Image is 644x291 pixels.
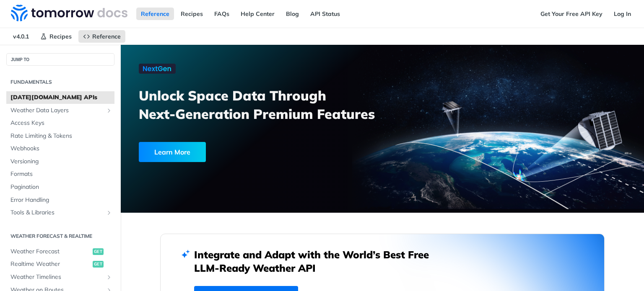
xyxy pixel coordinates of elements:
span: Weather Timelines [10,273,104,281]
h2: Weather Forecast & realtime [6,232,114,240]
a: Reference [136,8,174,20]
button: Show subpages for Weather Data Layers [106,107,112,114]
span: Pagination [10,183,112,191]
span: [DATE][DOMAIN_NAME] APIs [10,93,112,102]
a: FAQs [210,8,234,20]
a: Pagination [6,181,114,193]
a: Weather Forecastget [6,245,114,258]
h2: Fundamentals [6,78,114,86]
a: Formats [6,168,114,180]
a: Error Handling [6,194,114,206]
a: Rate Limiting & Tokens [6,130,114,142]
button: Show subpages for Weather Timelines [106,274,112,281]
a: Learn More [139,142,341,162]
span: Tools & Libraries [10,209,104,217]
span: Versioning [10,157,112,166]
span: get [93,261,104,268]
a: Realtime Weatherget [6,258,114,270]
a: [DATE][DOMAIN_NAME] APIs [6,91,114,104]
img: NextGen [139,64,176,74]
a: Blog [281,8,304,20]
a: Reference [78,30,125,43]
a: Help Center [236,8,279,20]
span: Access Keys [10,119,112,127]
a: Tools & LibrariesShow subpages for Tools & Libraries [6,206,114,219]
span: Realtime Weather [10,260,91,268]
span: get [93,248,104,255]
span: Reference [92,33,121,40]
span: Recipes [49,33,72,40]
span: v4.0.1 [8,30,34,43]
a: Weather TimelinesShow subpages for Weather Timelines [6,271,114,283]
span: Weather Data Layers [10,106,104,115]
span: Webhooks [10,144,112,153]
a: Log In [609,8,636,20]
button: JUMP TO [6,53,114,66]
a: Access Keys [6,117,114,129]
span: Rate Limiting & Tokens [10,132,112,140]
img: Tomorrow.io Weather API Docs [11,5,127,21]
button: Show subpages for Tools & Libraries [106,209,112,216]
span: Weather Forecast [10,247,91,256]
a: Get Your Free API Key [536,8,607,20]
a: Recipes [36,30,76,43]
a: API Status [306,8,345,20]
h2: Integrate and Adapt with the World’s Best Free LLM-Ready Weather API [194,248,441,275]
h3: Unlock Space Data Through Next-Generation Premium Features [139,86,392,123]
a: Recipes [176,8,208,20]
a: Webhooks [6,142,114,155]
div: Learn More [139,142,206,162]
a: Versioning [6,155,114,168]
span: Error Handling [10,196,112,204]
span: Formats [10,170,112,178]
a: Weather Data LayersShow subpages for Weather Data Layers [6,104,114,117]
